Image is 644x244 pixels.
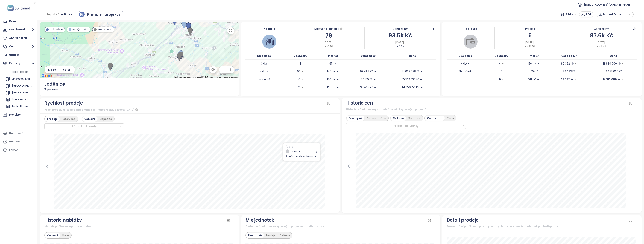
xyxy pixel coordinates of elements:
div: Projekty [9,112,21,117]
span: caret-down [575,78,577,81]
span: caret-down [301,86,304,88]
button: Keyboard shortcuts [174,76,191,78]
div: Nastavení [9,131,23,136]
img: house [265,37,274,46]
img: Google [41,73,53,78]
div: Primární projekty [87,12,120,17]
span: caret-down [502,62,504,65]
p: 79 [297,85,300,89]
span: caret-up [336,70,339,73]
p: 6 [499,77,501,81]
div: Přidat report [5,69,34,75]
div: Celkově [391,116,406,121]
span: caret-up [336,78,339,81]
div: Historie cen [346,99,373,107]
div: Nabídka [245,27,293,31]
span: [DATE] [395,40,404,44]
div: Domů [9,19,17,24]
div: Úvaly RD JK (Černošiče, [GEOGRAPHIC_DATA]) [12,97,30,102]
span: caret-down [596,45,599,48]
span: caret-down [324,45,327,48]
div: [GEOGRAPHIC_DATA] [12,83,34,88]
p: 13 980 000 Kč [603,62,621,66]
div: [GEOGRAPHIC_DATA] [12,90,34,95]
button: Ceník [2,43,35,50]
span: Dokončen [50,27,63,32]
a: Report a map error [223,76,238,78]
th: Cena [590,52,637,60]
div: -2.5% [324,44,334,48]
div: [DATE] [286,146,318,148]
span: caret-up [420,70,423,73]
th: Cena [389,52,436,60]
div: Updaty [9,53,19,57]
th: Dispozice [447,52,484,60]
td: Neznámé [447,67,484,75]
span: Loděnice [60,11,72,18]
div: Návody [9,139,20,144]
td: Neznámé [245,75,283,83]
button: Satelit [60,66,75,73]
span: caret-up [420,86,423,88]
span: caret-down [301,70,304,73]
p: 60 [297,69,300,73]
div: Historie průměrné ceny za metr čtvereční vybraných projektů. [346,108,637,111]
span: caret-down [524,45,527,48]
div: 6 [495,31,566,40]
p: 4 [499,62,501,66]
span: caret-up [373,78,376,81]
span: caret-up [374,86,376,88]
div: 0.3% [396,44,405,48]
div: Pomoc [9,148,19,152]
a: primary [78,11,124,18]
div: Praha Novostavby Byty [5,104,34,110]
th: Dispozice [245,52,283,60]
p: 161 m² [528,77,536,81]
a: Projekty [2,111,35,119]
span: caret-down [502,78,504,81]
div: Praha Novostavby Byty [12,104,30,109]
div: Úvaly RD JK (Černošiče, [GEOGRAPHIC_DATA]) [5,97,34,103]
span: caret-down [621,62,624,65]
td: 4+kk + [245,67,283,75]
p: 87 572 Kč [561,77,574,81]
span: Reporty [47,11,57,18]
div: Cena [445,116,456,121]
div: [GEOGRAPHIC_DATA] [5,83,34,89]
span: Ve výstavbě [72,27,88,32]
span: caret-up [396,45,399,48]
div: Cena za m² [594,27,609,31]
span: Archivován [98,27,112,32]
div: Dostupné [347,116,364,121]
a: Domů [2,18,35,25]
div: 3 [316,149,318,154]
div: Poptávka [447,27,494,31]
div: Prodeje [45,116,60,122]
p: 84 283 Kč [563,69,575,73]
th: Cena za m² [548,52,590,60]
a: Terms (opens in new tab) [215,76,221,78]
div: Dostupné [246,233,264,238]
span: caret-up [537,78,540,81]
th: Cena za m² [348,52,389,60]
td: 4+kk + [447,60,484,67]
span: caret-down [622,78,624,81]
div: Celkem [278,233,292,238]
div: 93.5k Kč [365,31,436,40]
a: Open this area in Google Maps (opens a new window) [41,73,53,78]
div: Nové [60,233,71,238]
span: Mapa [48,68,56,72]
p: 156 m² [327,85,336,89]
p: 89 362 Kč [561,62,574,66]
div: -25.0% [524,44,536,48]
span: [DATE] [324,40,332,44]
div: Celkově [82,116,98,122]
button: Reporty [2,60,35,67]
div: Celkově [45,233,60,238]
div: Přidat report [12,70,28,74]
div: Klikněte pro více informací. [286,154,316,158]
div: Jihočeský kraj [5,76,34,82]
p: 14 355 000 Kč [605,69,622,73]
span: caret-up [336,86,339,88]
